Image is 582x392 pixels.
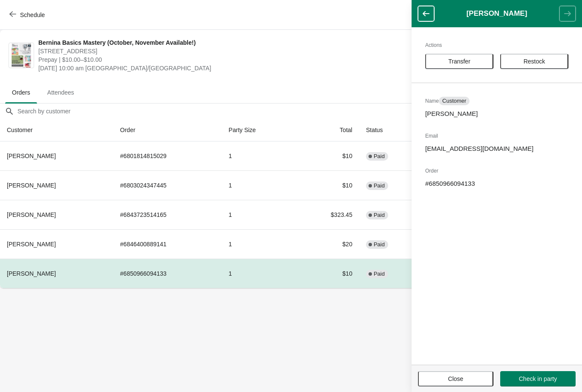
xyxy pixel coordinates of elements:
span: [STREET_ADDRESS] [38,47,425,55]
span: Prepay | $10.00–$10.00 [38,55,425,64]
td: 1 [222,229,296,259]
p: [EMAIL_ADDRESS][DOMAIN_NAME] [425,144,568,153]
td: 1 [222,141,296,170]
img: Bernina Basics Mastery (October, November Available!) [12,43,31,68]
span: Paid [374,241,385,248]
span: Check in party [519,375,557,382]
span: Customer [442,98,466,104]
span: Restock [524,58,545,65]
td: 1 [222,259,296,288]
td: # 6846400889141 [113,229,222,259]
span: [PERSON_NAME] [7,241,56,248]
p: [PERSON_NAME] [425,110,568,118]
h1: [PERSON_NAME] [434,9,559,18]
span: Paid [374,182,385,189]
h2: Order [425,167,568,175]
span: Orders [5,85,37,100]
button: Restock [500,54,568,69]
span: [DATE] 10:00 am [GEOGRAPHIC_DATA]/[GEOGRAPHIC_DATA] [38,64,425,72]
button: Close [418,371,493,386]
h2: Email [425,132,568,140]
button: Check in party [500,371,576,386]
span: Paid [374,153,385,160]
p: # 6850966094133 [425,179,568,188]
td: $323.45 [296,200,359,229]
span: [PERSON_NAME] [7,211,56,218]
td: # 6843723514165 [113,200,222,229]
td: # 6850966094133 [113,259,222,288]
td: $10 [296,259,359,288]
td: # 6803024347445 [113,170,222,200]
span: [PERSON_NAME] [7,270,56,277]
span: Paid [374,212,385,219]
th: Status [359,119,424,141]
input: Search by customer [17,104,582,119]
span: Schedule [20,12,45,18]
span: [PERSON_NAME] [7,182,56,189]
td: $20 [296,229,359,259]
h2: Name [425,97,568,105]
td: $10 [296,141,359,170]
td: 1 [222,170,296,200]
td: $10 [296,170,359,200]
span: Transfer [448,58,470,65]
span: Bernina Basics Mastery (October, November Available!) [38,38,425,47]
th: Party Size [222,119,296,141]
h2: Actions [425,41,568,49]
th: Total [296,119,359,141]
td: 1 [222,200,296,229]
span: [PERSON_NAME] [7,153,56,159]
span: Paid [374,271,385,277]
span: Attendees [40,85,81,100]
td: # 6801814815029 [113,141,222,170]
span: Close [448,375,464,382]
button: Transfer [425,54,493,69]
th: Order [113,119,222,141]
button: Schedule [4,7,52,23]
